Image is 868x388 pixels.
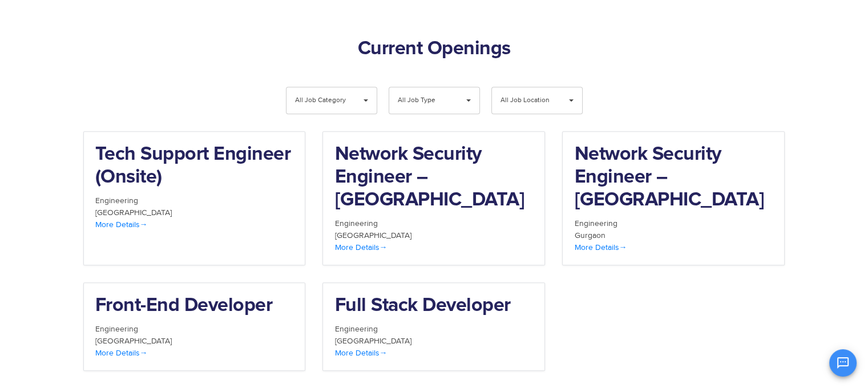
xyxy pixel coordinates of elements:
[560,87,582,114] span: ▾
[95,348,148,358] span: More Details
[95,208,172,217] span: [GEOGRAPHIC_DATA]
[334,231,411,240] span: [GEOGRAPHIC_DATA]
[322,282,545,371] a: Full Stack Developer Engineering [GEOGRAPHIC_DATA] More Details
[458,87,479,114] span: ▾
[334,348,387,358] span: More Details
[83,131,306,265] a: Tech Support Engineer (Onsite) Engineering [GEOGRAPHIC_DATA] More Details
[95,196,138,205] span: Engineering
[574,242,627,252] span: More Details
[829,349,857,377] button: Open chat
[322,131,545,265] a: Network Security Engineer – [GEOGRAPHIC_DATA] Engineering [GEOGRAPHIC_DATA] More Details
[574,143,773,212] h2: Network Security Engineer – [GEOGRAPHIC_DATA]
[95,220,148,229] span: More Details
[334,336,411,346] span: [GEOGRAPHIC_DATA]
[295,87,349,114] span: All Job Category
[83,38,785,60] h2: Current Openings
[334,242,387,252] span: More Details
[398,87,452,114] span: All Job Type
[95,324,138,334] span: Engineering
[355,87,377,114] span: ▾
[334,219,377,228] span: Engineering
[95,336,172,346] span: [GEOGRAPHIC_DATA]
[83,282,306,371] a: Front-End Developer Engineering [GEOGRAPHIC_DATA] More Details
[574,231,605,240] span: Gurgaon
[334,324,377,334] span: Engineering
[95,294,294,317] h2: Front-End Developer
[500,87,555,114] span: All Job Location
[95,143,294,189] h2: Tech Support Engineer (Onsite)
[334,143,533,212] h2: Network Security Engineer – [GEOGRAPHIC_DATA]
[562,131,785,265] a: Network Security Engineer – [GEOGRAPHIC_DATA] Engineering Gurgaon More Details
[334,294,533,317] h2: Full Stack Developer
[574,219,617,228] span: Engineering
